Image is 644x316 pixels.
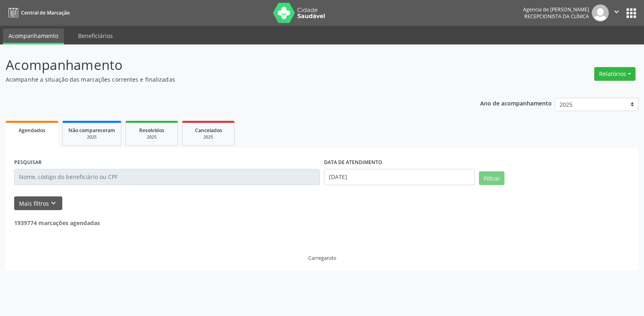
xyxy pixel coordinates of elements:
[480,98,552,108] p: Ano de acompanhamento
[609,4,624,21] button: 
[6,55,449,75] p: Acompanhamento
[72,29,119,43] a: Beneficiários
[523,6,589,13] div: Agencia de [PERSON_NAME]
[188,134,229,140] div: 2025
[624,6,638,20] button: apps
[14,219,100,227] strong: 1939774 marcações agendadas
[68,127,115,134] span: Não compareceram
[21,9,70,16] span: Central de Marcação
[308,255,336,261] div: Carregando
[479,171,504,185] button: Filtrar
[594,67,636,81] button: Relatórios
[131,134,172,140] div: 2025
[19,127,45,134] span: Agendados
[592,4,609,21] img: img
[14,156,42,169] label: PESQUISAR
[524,13,589,20] span: Recepcionista da clínica
[6,75,449,84] p: Acompanhe a situação das marcações correntes e finalizadas
[14,196,62,211] button: Mais filtroskeyboard_arrow_down
[139,127,164,134] span: Resolvidos
[14,169,320,185] input: Nome, código do beneficiário ou CPF
[324,156,382,169] label: DATA DE ATENDIMENTO
[612,7,621,16] i: 
[49,199,58,208] i: keyboard_arrow_down
[195,127,222,134] span: Cancelados
[3,29,64,44] a: Acompanhamento
[6,6,70,19] a: Central de Marcação
[68,134,115,140] div: 2025
[324,169,475,185] input: Selecione um intervalo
